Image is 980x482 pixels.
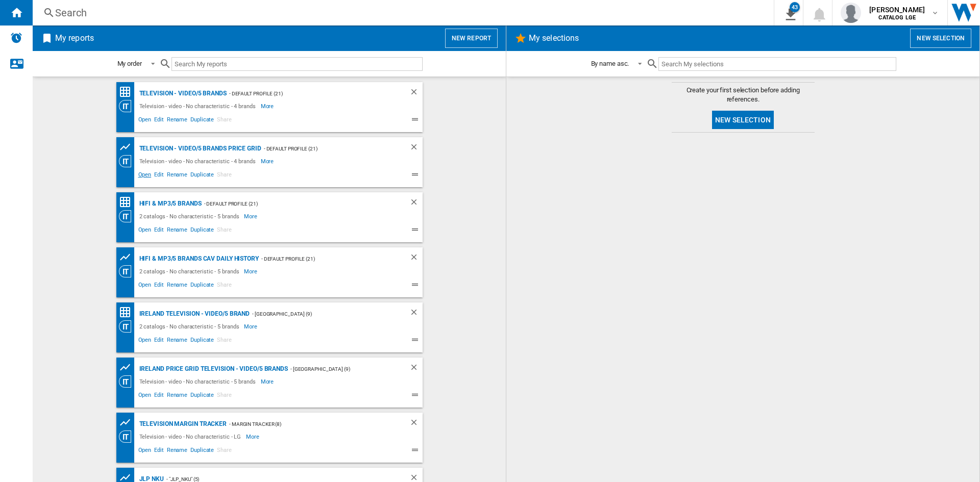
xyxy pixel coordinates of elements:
div: - Default profile (21) [227,87,389,100]
span: Duplicate [189,390,215,402]
div: Product prices grid [119,141,137,154]
div: My order [117,60,142,67]
h2: My selections [527,29,581,48]
span: More [244,210,259,222]
span: Edit [153,115,165,127]
div: 2 catalogs - No characteristic - 5 brands [137,210,244,222]
span: Rename [165,390,189,402]
span: More [261,100,276,112]
span: Share [215,225,233,237]
span: Edit [153,390,165,402]
div: - Default profile (21) [202,197,389,210]
span: More [244,265,259,277]
span: More [246,430,261,443]
div: Delete [409,418,423,430]
span: Rename [165,225,189,237]
input: Search My selections [658,57,896,71]
div: Television - video/5 brands price grid [137,142,261,155]
div: - [GEOGRAPHIC_DATA] (9) [288,363,389,375]
h2: My reports [53,29,96,48]
span: More [244,320,259,333]
button: New report [445,29,498,48]
div: Price Matrix [119,306,137,319]
span: Rename [165,335,189,347]
div: Television - video/5 brands [137,87,227,100]
div: Category View [119,375,137,388]
span: Edit [153,335,165,347]
div: Television - video - No characteristic - 4 brands [137,100,261,112]
span: Duplicate [189,115,215,127]
div: Search [55,6,747,20]
span: Duplicate [189,280,215,292]
div: Television margin tracker [137,418,227,430]
div: Delete [409,363,423,375]
div: 2 catalogs - No characteristic - 5 brands [137,320,244,333]
span: Duplicate [189,335,215,347]
div: Product prices grid [119,251,137,264]
span: Open [137,170,153,182]
span: Share [215,390,233,402]
img: alerts-logo.svg [10,32,22,44]
div: 2 catalogs - No characteristic - 5 brands [137,265,244,277]
div: By name asc. [591,60,629,67]
span: Open [137,225,153,237]
span: Duplicate [189,225,215,237]
b: CATALOG LGE [878,14,916,21]
div: Category View [119,155,137,167]
div: IRELAND Television - video/5 brand [137,308,250,320]
span: Edit [153,225,165,237]
div: Product prices grid [119,361,137,374]
span: More [261,375,276,388]
span: Share [215,280,233,292]
img: profile.jpg [841,3,861,23]
span: Open [137,445,153,458]
div: Hifi & mp3/5 brands CAV Daily History [137,252,259,265]
span: Share [215,115,233,127]
span: Rename [165,445,189,458]
span: [PERSON_NAME] [869,5,925,15]
span: Edit [153,445,165,458]
button: New selection [712,111,774,129]
div: - Default profile (21) [259,252,389,265]
span: Share [215,445,233,458]
div: Product prices grid [119,416,137,429]
div: Delete [409,197,423,210]
input: Search My reports [171,57,423,71]
span: Share [215,335,233,347]
button: New selection [910,29,971,48]
span: Create your first selection before adding references. [672,86,815,104]
div: Television - video - No characteristic - 4 brands [137,155,261,167]
span: Open [137,115,153,127]
div: - [GEOGRAPHIC_DATA] (9) [250,308,388,320]
div: Delete [409,308,423,320]
div: Price Matrix [119,86,137,98]
div: Category View [119,210,137,222]
span: Open [137,280,153,292]
div: Delete [409,142,423,155]
span: Rename [165,280,189,292]
span: Open [137,390,153,402]
div: Category View [119,100,137,112]
div: 43 [790,2,800,12]
div: Category View [119,265,137,277]
span: Edit [153,170,165,182]
div: Television - video - No characteristic - 5 brands [137,375,261,388]
span: Duplicate [189,170,215,182]
span: Open [137,335,153,347]
div: Television - video - No characteristic - LG [137,430,247,443]
span: Duplicate [189,445,215,458]
div: Delete [409,252,423,265]
div: - Default profile (21) [261,142,389,155]
span: Share [215,170,233,182]
span: Rename [165,170,189,182]
div: Delete [409,87,423,100]
div: Category View [119,320,137,333]
div: Price Matrix [119,196,137,209]
span: Edit [153,280,165,292]
div: Hifi & mp3/5 brands [137,197,202,210]
div: Category View [119,430,137,443]
span: Rename [165,115,189,127]
span: More [261,155,276,167]
div: IRELAND Price grid Television - video/5 brands [137,363,288,375]
div: - margin tracker (8) [227,418,388,430]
